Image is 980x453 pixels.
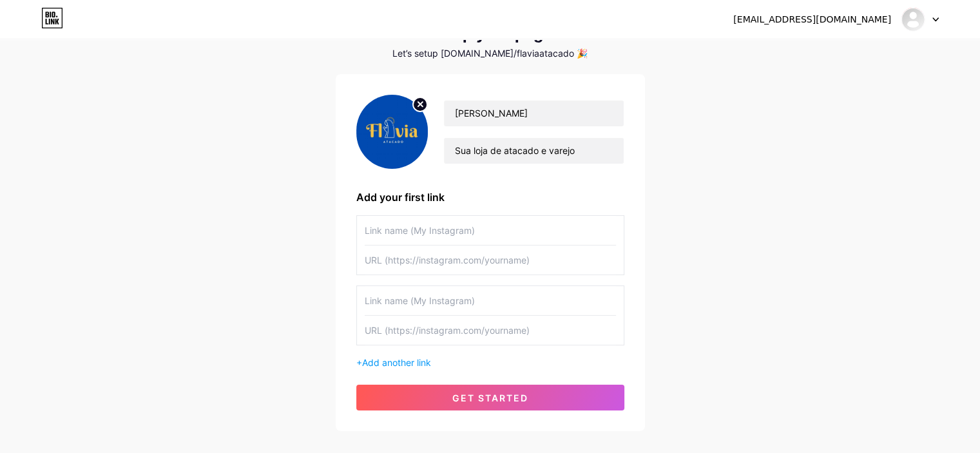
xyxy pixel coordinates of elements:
img: flaviaatacado [901,7,925,32]
input: URL (https://instagram.com/yourname) [365,246,616,275]
img: profile pic [356,95,428,169]
input: Link name (My Instagram) [365,216,616,245]
div: + [356,356,624,369]
div: Let’s setup [DOMAIN_NAME]/flaviaatacado 🎉 [336,48,645,59]
div: [EMAIL_ADDRESS][DOMAIN_NAME] [733,13,891,26]
input: URL (https://instagram.com/yourname) [365,316,616,345]
span: get started [452,392,528,403]
input: bio [444,138,623,164]
span: Add another link [362,357,431,368]
input: Link name (My Instagram) [365,286,616,315]
input: Your name [444,101,623,126]
div: Add your first link [356,189,624,205]
button: get started [356,385,624,410]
